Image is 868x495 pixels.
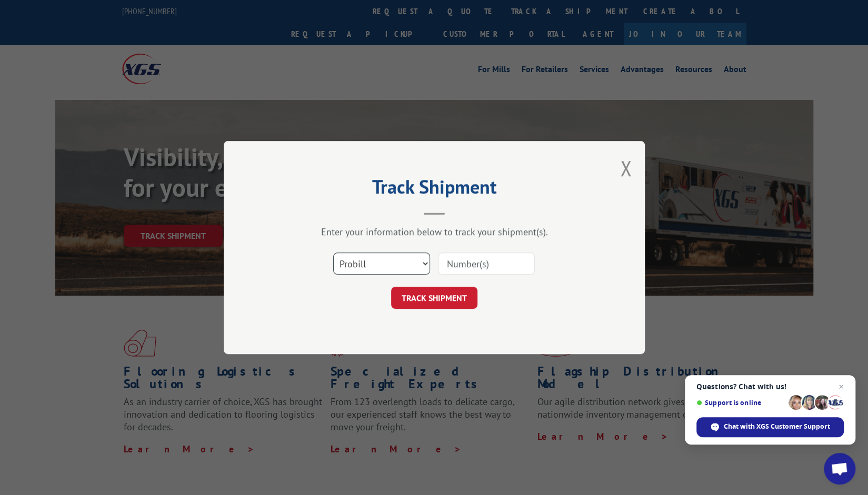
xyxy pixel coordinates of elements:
span: Chat with XGS Customer Support [696,417,844,437]
h2: Track Shipment [276,179,592,199]
button: TRACK SHIPMENT [391,287,477,309]
span: Support is online [696,399,785,407]
a: Open chat [824,453,855,484]
span: Chat with XGS Customer Support [724,422,830,431]
button: Close modal [620,154,632,182]
span: Questions? Chat with us! [696,382,844,391]
div: Enter your information below to track your shipment(s). [276,226,592,238]
input: Number(s) [438,252,535,275]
